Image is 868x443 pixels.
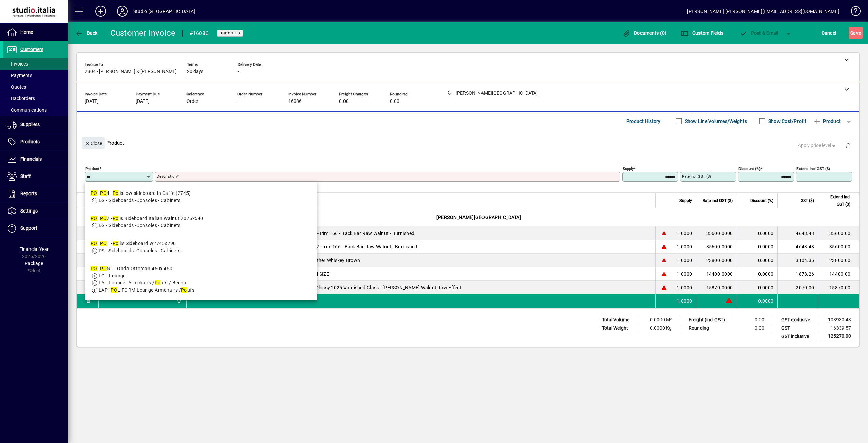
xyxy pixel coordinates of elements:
div: L 4 - lis low sideboard in Caffe (2745) [91,190,191,197]
span: S [850,30,853,36]
span: 1.0000 [677,230,692,237]
a: Communications [3,104,68,116]
td: Total Weight [598,324,639,332]
button: Documents (0) [621,27,668,39]
td: 15870.00 [818,281,859,294]
mat-option: POLPO1 - Pollis Sideboard w2745x790 [85,235,317,260]
a: Settings [3,203,68,220]
div: 35600.0000 [701,243,733,250]
button: Post & Email [736,27,782,39]
button: Apply price level [795,140,840,152]
td: 3104.35 [777,254,818,267]
button: Close [82,137,105,149]
a: Reports [3,185,68,202]
td: 23800.00 [818,254,859,267]
span: Close [84,138,102,149]
em: Po [181,287,187,293]
span: Unposted [220,31,240,35]
td: 0.00 [732,324,772,332]
span: 1.0000 [677,284,692,291]
span: LAP - LIFORM Lounge Armchairs / ufs [99,287,194,293]
td: GST [778,324,818,332]
button: Delete [840,137,856,153]
span: Staff [20,173,31,179]
a: Home [3,24,68,41]
td: GST exclusive [778,316,818,324]
span: Cancel [822,27,836,38]
button: Cancel [820,27,838,39]
em: PO [100,190,107,196]
span: Payments [7,73,32,78]
span: DS - Sideboards -Consoles - Cabinets [99,248,181,253]
div: L 2 - lis Sideboard Italian Walnut 2075x540 [91,215,203,222]
mat-option: POLPO2 - Polis Sideboard Italian Walnut 2075x540 [85,209,317,235]
td: Rounding [685,324,732,332]
em: PO [111,287,117,293]
button: Save [849,27,863,39]
td: 0.0000 [737,281,777,294]
mat-label: Product [85,166,99,171]
td: 125270.00 [818,332,859,341]
em: PO [91,241,97,246]
span: Financials [20,156,42,162]
span: ost & Email [739,30,778,36]
span: 0.00 [390,99,399,104]
span: Home [20,29,33,35]
a: Products [3,133,68,150]
span: DS - Sideboards -Consoles - Cabinets [99,223,181,228]
span: 16086 [288,99,302,104]
em: PO [100,216,107,221]
span: Customers [20,47,43,52]
a: Knowledge Base [846,1,860,23]
span: Settings [20,208,38,214]
span: Custom Fields [680,30,723,36]
span: Backorders [7,96,35,101]
div: Product [77,130,859,155]
span: [PERSON_NAME] Coffee Table 1700 X 1000 X 420 Cocoa Glossy 2025 Varnished Glass - [PERSON_NAME] Wa... [191,284,461,291]
span: Discount (%) [750,197,773,204]
app-page-header-button: Delete [840,142,856,148]
span: Reports [20,191,37,196]
button: Custom Fields [679,27,725,39]
mat-label: Extend incl GST ($) [796,166,830,171]
span: 1.0000 [677,271,692,277]
td: 0.00 [732,316,772,324]
div: L N1 - Onda Ottoman 450x 450 [91,265,194,272]
button: Product History [624,115,664,127]
span: Quotes [7,84,26,90]
span: Financial Year [19,246,49,252]
em: Po [155,280,161,285]
td: 108930.43 [818,316,859,324]
span: LO - Lounge [99,273,126,278]
div: [PERSON_NAME] [PERSON_NAME][EMAIL_ADDRESS][DOMAIN_NAME] [687,6,839,17]
em: PO [100,241,107,246]
span: 1.0000 [677,298,692,304]
span: 1.0000 [677,243,692,250]
div: 23800.0000 [701,257,733,264]
em: PO [91,190,97,196]
mat-label: Description [157,174,177,179]
span: P [751,30,754,36]
span: Package [25,261,43,266]
a: Backorders [3,93,68,104]
span: 2904 - [PERSON_NAME] & [PERSON_NAME] [85,69,177,74]
span: Order [186,99,198,104]
em: PO [91,266,97,271]
div: #16086 [190,28,209,39]
mat-option: POLPON1 - Onda Ottoman 450x 450 [85,260,317,299]
button: Profile [112,5,133,17]
a: Invoices [3,58,68,70]
span: Nugent Street [175,297,182,305]
span: GST ($) [801,197,814,204]
a: Quotes [3,81,68,93]
app-page-header-button: Back [68,27,105,39]
td: 14400.00 [818,267,859,281]
mat-error: Required [157,182,615,189]
span: Invoices [7,61,28,67]
td: 4643.48 [777,226,818,240]
span: Support [20,225,37,231]
td: Total Volume [598,316,639,324]
td: 4643.48 [777,240,818,254]
td: 0.0000 [737,294,777,308]
mat-label: Supply [623,166,634,171]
